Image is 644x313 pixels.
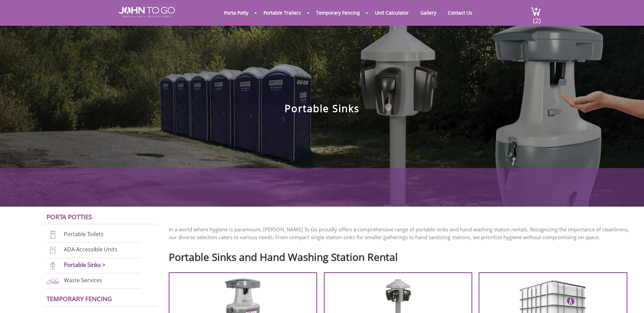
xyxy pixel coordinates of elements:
a: Temporary Fencing [47,294,112,303]
a: Portable Sinks > [64,261,106,269]
a: Unit Calculator [370,6,414,19]
a: Portable Toilets [64,230,104,238]
a: Porta Potties [47,212,92,221]
img: portable-toilets-new.png [45,230,60,239]
a: Portable Trailers [258,6,306,19]
a: Contact Us [443,6,477,19]
img: JOHN to go [119,7,175,18]
img: waste-services-new.png [45,276,60,286]
p: In a world where hygiene is paramount, [PERSON_NAME] To Go proudly offers a comprehensive range o... [169,226,634,241]
img: portable-sinks-new.png [45,261,60,270]
a: Temporary Fencing [311,6,365,19]
h2: Portable Sinks and Hand Washing Station Rental [169,248,634,263]
a: Gallery [415,6,441,19]
span: (2) [533,11,541,25]
a: Porta Potty [219,6,254,19]
img: ADA-units-new.png [45,246,60,255]
a: ADA Accessible Units [64,246,117,253]
a: Waste Services [64,276,102,284]
img: cart a [531,7,541,16]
